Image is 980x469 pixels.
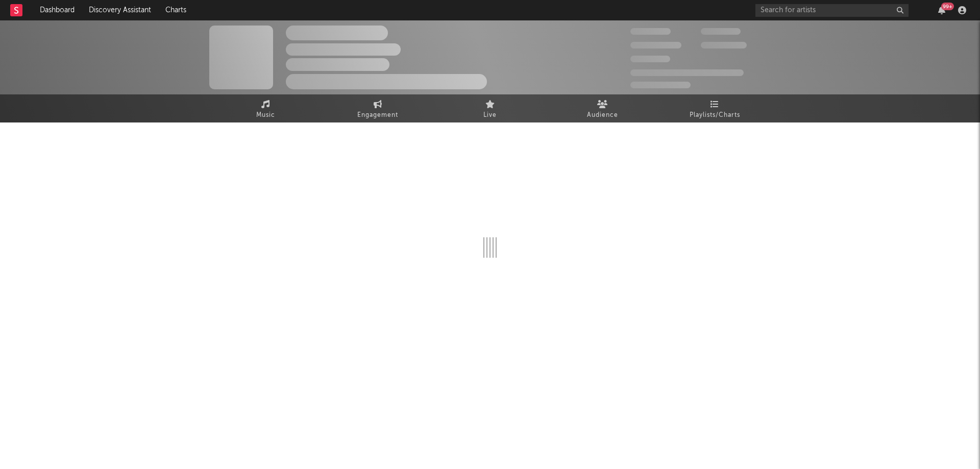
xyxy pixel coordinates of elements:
[630,82,691,88] span: Jump Score: 85.0
[701,42,747,48] span: 1 000 000
[938,6,945,14] button: 99+
[701,28,741,35] span: 100 000
[630,69,744,76] span: 50 000 000 Monthly Listeners
[941,3,954,10] div: 99 +
[630,42,681,48] span: 50 000 000
[357,109,398,121] span: Engagement
[630,56,670,62] span: 100 000
[434,94,546,122] a: Live
[587,109,618,121] span: Audience
[755,4,909,17] input: Search for artists
[546,94,658,122] a: Audience
[630,28,671,35] span: 300 000
[483,109,497,121] span: Live
[322,94,434,122] a: Engagement
[658,94,771,122] a: Playlists/Charts
[690,109,740,121] span: Playlists/Charts
[256,109,275,121] span: Music
[209,94,322,122] a: Music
